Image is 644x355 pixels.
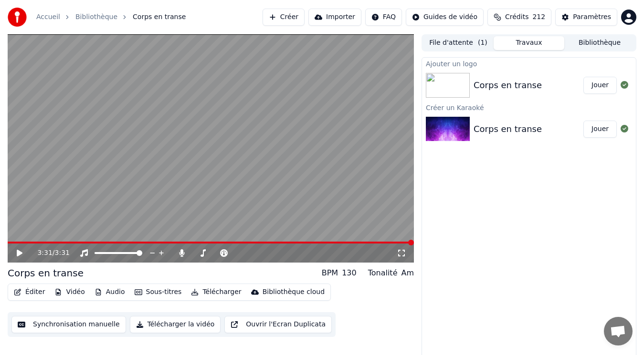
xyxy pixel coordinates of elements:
[494,36,564,50] button: Travaux
[583,121,617,138] button: Jouer
[401,267,414,279] div: Am
[75,12,117,22] a: Bibliothèque
[422,101,636,113] div: Créer un Karaoké
[37,248,52,258] span: 3:31
[322,267,338,279] div: BPM
[406,9,484,26] button: Guides de vidéo
[368,267,398,279] div: Tonalité
[91,285,129,299] button: Audio
[583,77,617,94] button: Jouer
[474,122,542,136] div: Corps en transe
[224,316,332,333] button: Ouvrir l'Ecran Duplicata
[8,266,84,280] div: Corps en transe
[532,12,545,22] span: 212
[8,8,27,27] img: youka
[478,38,487,48] span: ( 1 )
[55,248,70,258] span: 3:31
[564,36,635,50] button: Bibliothèque
[308,9,361,26] button: Importer
[505,12,528,22] span: Crédits
[11,316,126,333] button: Synchronisation manuelle
[133,12,186,22] span: Corps en transe
[365,9,402,26] button: FAQ
[36,12,186,22] nav: breadcrumb
[51,285,88,299] button: Vidéo
[263,287,325,297] div: Bibliothèque cloud
[423,36,494,50] button: File d'attente
[36,12,60,22] a: Accueil
[10,285,49,299] button: Éditer
[342,267,357,279] div: 130
[555,9,617,26] button: Paramètres
[573,12,611,22] div: Paramètres
[37,248,60,258] div: /
[131,285,186,299] button: Sous-titres
[422,58,636,69] div: Ajouter un logo
[474,79,542,92] div: Corps en transe
[263,9,305,26] button: Créer
[604,317,633,345] div: Ouvrir le chat
[487,9,551,26] button: Crédits212
[187,285,245,299] button: Télécharger
[130,316,221,333] button: Télécharger la vidéo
